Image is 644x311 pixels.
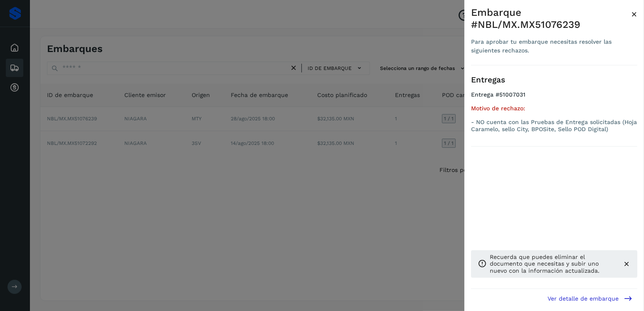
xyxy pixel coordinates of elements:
button: Ver detalle de embarque [543,289,637,308]
p: - NO cuenta con las Pruebas de Entrega solicitadas (Hoja Caramelo, sello City, BPOSite, Sello POD... [471,119,637,133]
span: × [631,8,637,20]
button: Close [631,7,637,22]
p: Recuerda que puedes eliminar el documento que necesitas y subir uno nuevo con la información actu... [490,254,616,274]
h4: Entrega #51007031 [471,91,637,105]
span: Ver detalle de embarque [548,296,619,301]
div: Embarque #NBL/MX.MX51076239 [471,7,631,31]
h3: Entregas [471,75,637,85]
div: Para aprobar tu embarque necesitas resolver las siguientes rechazos. [471,37,631,55]
h5: Motivo de rechazo: [471,105,637,112]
